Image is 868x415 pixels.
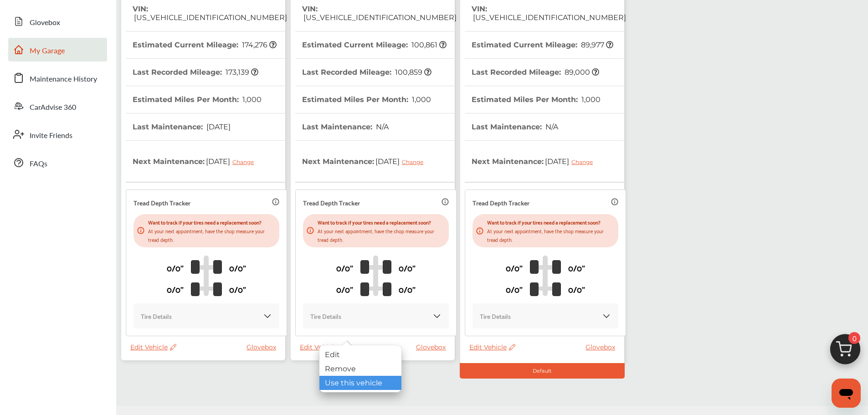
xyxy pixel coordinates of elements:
[506,282,523,296] p: 0/0"
[487,226,615,244] p: At your next appointment, have the shop measure your tread depth.
[232,159,258,165] div: Change
[318,226,445,244] p: At your next appointment, have the shop measure your tread depth.
[133,86,262,113] th: Estimated Miles Per Month :
[375,123,389,131] span: N/A
[319,362,401,376] div: Remove
[602,312,611,321] img: KOKaJQAAAABJRU5ErkJggg==
[832,379,861,408] iframe: Button to launch messaging window
[263,312,272,321] img: KOKaJQAAAABJRU5ErkJggg==
[302,13,457,22] span: [US_VEHICLE_IDENTIFICATION_NUMBER]
[302,141,430,182] th: Next Maintenance :
[302,31,447,58] th: Estimated Current Mileage :
[568,282,585,296] p: 0/0"
[130,343,176,351] span: Edit Vehicle
[360,255,391,296] img: tire_track_logo.b900bcbc.svg
[8,123,107,146] a: Invite Friends
[224,68,258,77] span: 173,139
[310,311,341,321] p: Tire Details
[480,311,511,321] p: Tire Details
[167,282,184,296] p: 0/0"
[229,282,246,296] p: 0/0"
[472,113,558,140] th: Last Maintenance :
[568,261,585,275] p: 0/0"
[411,95,431,104] span: 1,000
[133,31,277,58] th: Estimated Current Mileage :
[30,158,47,170] span: FAQs
[571,159,597,165] div: Change
[544,150,600,173] span: [DATE]
[167,261,184,275] p: 0/0"
[416,343,450,351] a: Glovebox
[30,102,76,113] span: CarAdvise 360
[30,17,60,29] span: Glovebox
[472,86,601,113] th: Estimated Miles Per Month :
[30,45,65,57] span: My Garage
[472,31,613,58] th: Estimated Current Mileage :
[300,343,346,351] span: Edit Vehicle
[336,261,353,275] p: 0/0"
[133,13,287,22] span: [US_VEHICLE_IDENTIFICATION_NUMBER]
[487,218,615,226] p: Want to track if your tires need a replacement soon?
[191,255,222,296] img: tire_track_logo.b900bcbc.svg
[318,218,445,226] p: Want to track if your tires need a replacement soon?
[580,95,601,104] span: 1,000
[141,311,172,321] p: Tire Details
[544,123,558,131] span: N/A
[848,332,860,344] span: 0
[530,255,561,296] img: tire_track_logo.b900bcbc.svg
[148,226,276,244] p: At your next appointment, have the shop measure your tread depth.
[402,159,428,165] div: Change
[469,343,515,351] span: Edit Vehicle
[148,218,276,226] p: Want to track if your tires need a replacement soon?
[410,41,447,49] span: 100,861
[823,330,867,374] img: cart_icon.3d0951e8.svg
[30,130,72,142] span: Invite Friends
[319,376,401,390] div: Use this vehicle
[8,10,107,33] a: Glovebox
[586,343,620,351] a: Glovebox
[133,141,261,182] th: Next Maintenance :
[394,68,431,77] span: 100,859
[30,73,97,85] span: Maintenance History
[302,59,431,86] th: Last Recorded Mileage :
[374,150,430,173] span: [DATE]
[247,343,281,351] a: Glovebox
[302,113,389,140] th: Last Maintenance :
[472,141,600,182] th: Next Maintenance :
[580,41,613,49] span: 89,977
[399,261,416,275] p: 0/0"
[133,113,231,140] th: Last Maintenance :
[205,150,261,173] span: [DATE]
[8,38,107,61] a: My Garage
[473,197,529,208] p: Tread Depth Tracker
[506,261,523,275] p: 0/0"
[336,282,353,296] p: 0/0"
[432,312,442,321] img: KOKaJQAAAABJRU5ErkJggg==
[133,59,258,86] th: Last Recorded Mileage :
[460,363,625,379] div: Default
[205,123,231,131] span: [DATE]
[241,95,262,104] span: 1,000
[8,94,107,118] a: CarAdvise 360
[8,66,107,90] a: Maintenance History
[302,86,431,113] th: Estimated Miles Per Month :
[319,348,401,362] div: Edit
[472,13,626,22] span: [US_VEHICLE_IDENTIFICATION_NUMBER]
[563,68,599,77] span: 89,000
[229,261,246,275] p: 0/0"
[472,59,599,86] th: Last Recorded Mileage :
[303,197,360,208] p: Tread Depth Tracker
[241,41,277,49] span: 174,276
[399,282,416,296] p: 0/0"
[134,197,190,208] p: Tread Depth Tracker
[8,151,107,174] a: FAQs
